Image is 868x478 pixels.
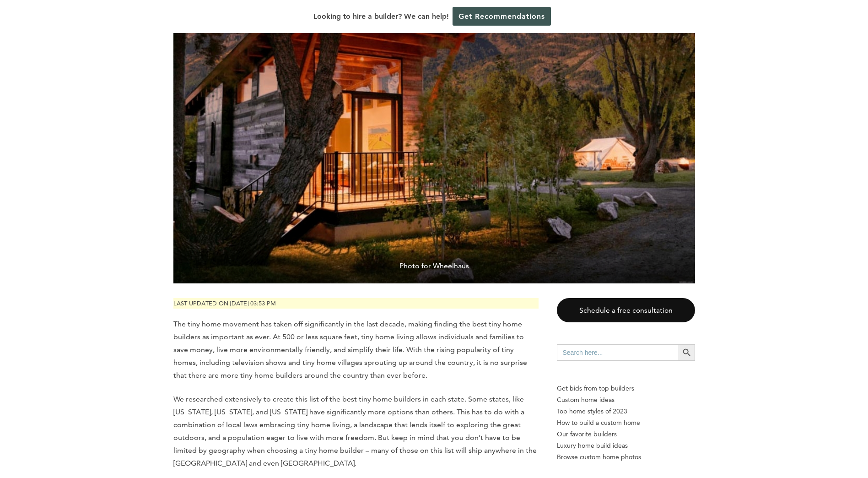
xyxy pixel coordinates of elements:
input: Search here... [557,344,679,361]
span: Photo for Wheelhaus [173,252,695,283]
a: Custom home ideas [557,394,695,406]
svg: Search [682,348,692,358]
a: Get Recommendations [453,7,551,26]
iframe: Drift Widget Chat Controller [692,412,857,467]
p: Last updated on [DATE] 03:53 pm [173,298,539,309]
a: How to build a custom home [557,417,695,429]
p: Get bids from top builders [557,383,695,394]
p: We researched extensively to create this list of the best tiny home builders in each state. Some ... [173,393,539,470]
a: Luxury home build ideas [557,440,695,451]
p: The tiny home movement has taken off significantly in the last decade, making finding the best ti... [173,318,539,382]
a: Browse custom home photos [557,451,695,463]
a: Top home styles of 2023 [557,406,695,417]
a: Our favorite builders [557,429,695,440]
a: Schedule a free consultation [557,298,695,322]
